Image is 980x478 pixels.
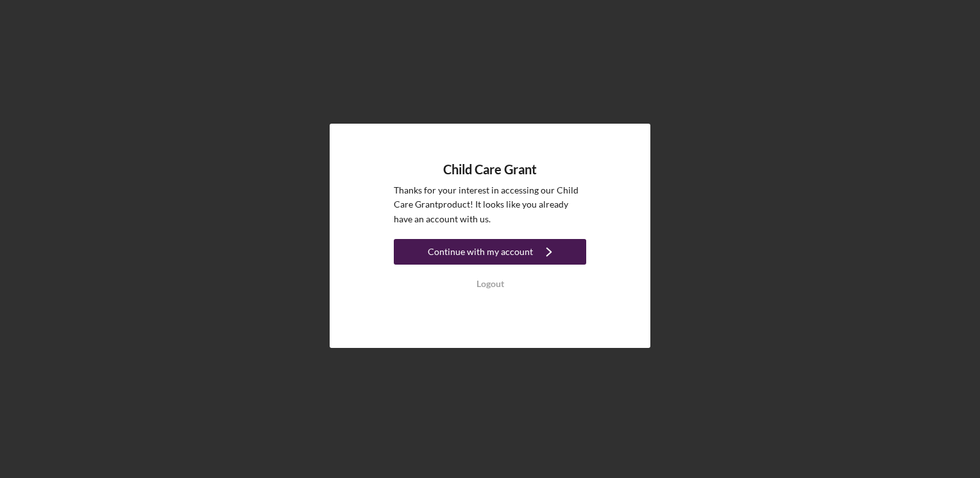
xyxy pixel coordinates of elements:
[394,271,586,297] button: Logout
[394,239,586,265] button: Continue with my account
[477,271,504,297] div: Logout
[428,239,533,265] div: Continue with my account
[394,183,586,226] p: Thanks for your interest in accessing our Child Care Grant product! It looks like you already hav...
[394,239,586,268] a: Continue with my account
[443,162,537,177] h4: Child Care Grant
